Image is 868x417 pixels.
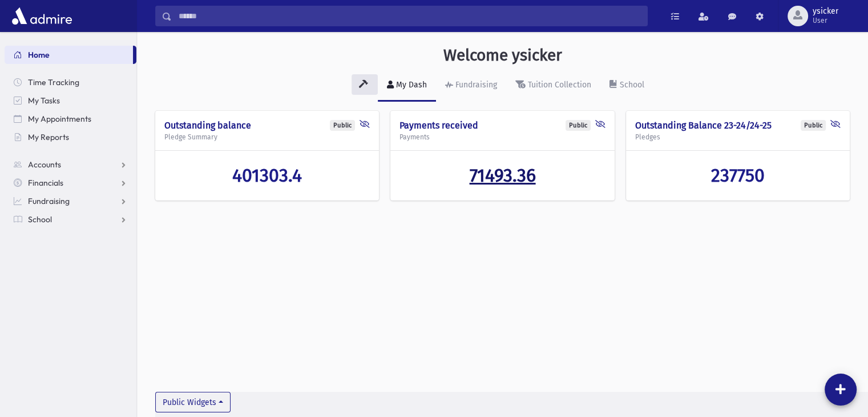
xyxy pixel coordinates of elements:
a: School [5,210,136,228]
div: Public [330,120,355,131]
div: Public [566,120,591,131]
span: 71493.36 [469,165,535,186]
h3: Welcome ysicker [443,46,562,65]
a: 71493.36 [399,165,605,186]
div: My Dash [394,80,427,90]
span: Time Tracking [28,77,79,87]
a: My Reports [5,128,136,146]
span: Accounts [28,159,61,170]
h4: Outstanding balance [164,120,370,131]
h5: Pledges [635,133,841,141]
a: School [600,70,653,102]
h5: Pledge Summary [164,133,370,141]
div: Public [801,120,826,131]
span: My Tasks [28,95,60,106]
span: School [28,214,52,224]
div: School [617,80,644,90]
a: 237750 [635,165,841,186]
a: Financials [5,174,136,192]
h4: Outstanding Balance 23-24/24-25 [635,120,841,131]
span: User [813,16,838,25]
span: Home [28,50,50,60]
a: My Appointments [5,110,136,128]
span: 237750 [711,165,765,186]
a: My Dash [378,70,436,102]
div: Fundraising [453,80,497,90]
a: Fundraising [5,192,136,210]
a: 401303.4 [164,165,370,186]
a: Home [5,46,133,64]
img: AdmirePro [9,5,75,27]
span: My Appointments [28,114,91,124]
span: My Reports [28,132,69,142]
div: Tuition Collection [526,80,591,90]
span: ysicker [813,7,838,16]
a: Time Tracking [5,73,136,91]
span: Fundraising [28,196,70,206]
button: Public Widgets [155,392,231,412]
span: Financials [28,178,63,188]
a: Accounts [5,155,136,174]
h4: Payments received [399,120,605,131]
a: Tuition Collection [506,70,600,102]
input: Search [172,6,647,26]
a: Fundraising [436,70,506,102]
span: 401303.4 [232,165,302,186]
a: My Tasks [5,91,136,110]
h5: Payments [399,133,605,141]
